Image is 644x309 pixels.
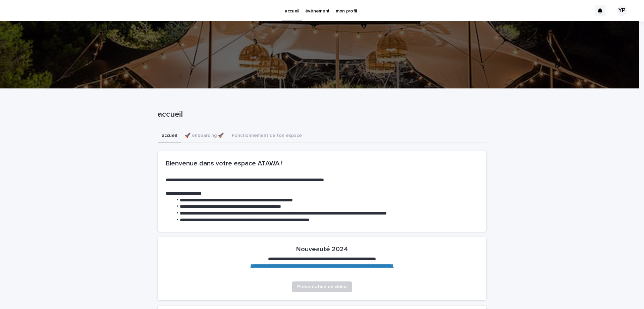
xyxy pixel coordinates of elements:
[166,159,478,167] h2: Bienvenue dans votre espace ATAWA !
[616,5,627,16] div: YP
[296,245,348,253] h2: Nouveauté 2024
[181,129,228,143] button: 🚀 onboarding 🚀
[158,110,484,119] p: accueil
[228,129,306,143] button: Fonctionnement de ton espace
[158,129,181,143] button: accueil
[297,284,347,289] span: Présentation en vidéo
[13,4,78,17] img: Ls34BcGeRexTGTNfXpUC
[292,281,352,292] a: Présentation en vidéo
